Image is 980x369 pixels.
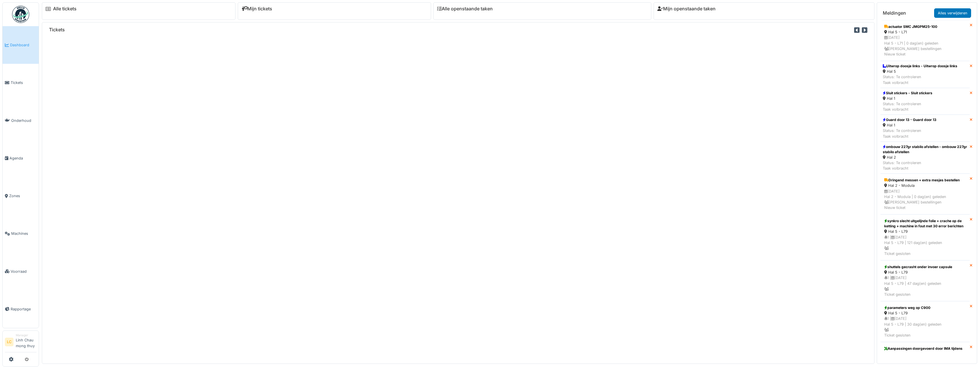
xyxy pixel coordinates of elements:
a: shuttels gecrasht onder invoer capsule Hal 5 - L79 1 |[DATE]Hal 5 - L79 | 47 dag(en) geleden Tick... [880,260,970,301]
div: Hal 2 [883,155,967,160]
a: Dashboard [3,26,39,64]
a: Alles verwijderen [934,8,971,18]
div: shuttels gecrasht onder invoer capsule [884,264,966,270]
a: Mijn tickets [241,6,272,11]
div: Hal 5 - L71 [884,29,966,35]
div: Status: Te controleren Taak volbracht [883,128,936,139]
a: Agenda [3,139,39,177]
a: parameters weg op C900 Hal 5 - L79 1 |[DATE]Hal 5 - L79 | 30 dag(en) geleden Ticket gesloten [880,301,970,342]
div: 1 | [DATE] Hal 5 - L79 | 30 dag(en) geleden Ticket gesloten [884,316,966,338]
div: Aanpassingen doorgevoerd door IMA tijdens laatste bezoek [884,346,966,356]
div: 1 | [DATE] Hal 5 - L79 | 121 dag(en) geleden Ticket gesloten [884,235,966,257]
a: Onderhoud [3,102,39,139]
a: Zones [3,177,39,215]
span: Agenda [9,155,36,161]
div: Status: Te controleren Taak volbracht [883,101,932,112]
a: synkro slecht uitgelijnde folie + crache op de ketting + machine in fout met 30 error berichten H... [880,214,970,260]
a: Alle tickets [53,6,77,11]
div: Hal 1 [883,122,936,128]
li: LC [5,338,13,346]
div: synkro slecht uitgelijnde folie + crache op de ketting + machine in fout met 30 error berichten [884,218,966,229]
span: Zones [9,193,36,199]
a: Rapportage [3,290,39,328]
div: Guard door 13 - Guard door 13 [883,117,936,122]
li: Linh Chau mong thuy [16,333,36,351]
div: Hal 5 [883,69,957,74]
span: Tickets [11,80,36,85]
div: Status: Te controleren Taak volbracht [883,160,967,171]
span: Dashboard [10,42,36,48]
h6: Tickets [49,27,65,32]
span: Voorraad [11,269,36,274]
div: [DATE] Hal 2 - Modula | 0 dag(en) geleden [PERSON_NAME] bestellingen Nieuw ticket [884,189,966,211]
div: Uitwrop doosje links - Uitwrop doosje links [883,64,957,69]
h6: Meldingen [883,10,906,16]
a: Sluit stickers - Sluit stickers Hal 1 Status: Te controlerenTaak volbracht [880,88,970,115]
span: Onderhoud [11,118,36,123]
div: Sluit stickers - Sluit stickers [883,91,932,96]
a: Uitwrop doosje links - Uitwrop doosje links Hal 5 Status: Te controlerenTaak volbracht [880,61,970,88]
a: LC ManagerLinh Chau mong thuy [5,333,36,352]
a: ombouw 227gr stabilo afstellen - ombouw 227gr stabilo afstellen Hal 2 Status: Te controlerenTaak ... [880,142,970,174]
div: Status: Te controleren Taak volbracht [883,74,957,85]
a: Machines [3,215,39,252]
div: Hal 1 [883,96,932,101]
a: Mijn openstaande taken [657,6,716,11]
div: Hal 2 - Modula [884,183,966,188]
img: Badge_color-CXgf-gQk.svg [12,6,29,23]
div: Manager [16,333,36,337]
div: parameters weg op C900 [884,305,966,310]
div: Hal 5 - L79 [884,229,966,234]
div: Hal 5 - L79 [884,310,966,316]
a: Alle openstaande taken [437,6,493,11]
div: [DATE] Hal 5 - L71 | 0 dag(en) geleden [PERSON_NAME] bestellingen Nieuw ticket [884,35,966,57]
div: Dringend messen + extra mesjes bestellen [884,178,966,183]
div: actuator SMC JMGPM25-100 [884,24,966,29]
a: Voorraad [3,253,39,290]
div: 1 | [DATE] Hal 5 - L79 | 47 dag(en) geleden Ticket gesloten [884,275,966,297]
a: Dringend messen + extra mesjes bestellen Hal 2 - Modula [DATE]Hal 2 - Modula | 0 dag(en) geleden ... [880,174,970,214]
span: Rapportage [11,306,36,312]
a: actuator SMC JMGPM25-100 Hal 5 - L71 [DATE]Hal 5 - L71 | 0 dag(en) geleden [PERSON_NAME] bestelli... [880,20,970,61]
a: Tickets [3,64,39,101]
div: ombouw 227gr stabilo afstellen - ombouw 227gr stabilo afstellen [883,144,967,155]
div: Hal 5 - L79 [884,270,966,275]
span: Machines [11,231,36,236]
a: Guard door 13 - Guard door 13 Hal 1 Status: Te controlerenTaak volbracht [880,115,970,142]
